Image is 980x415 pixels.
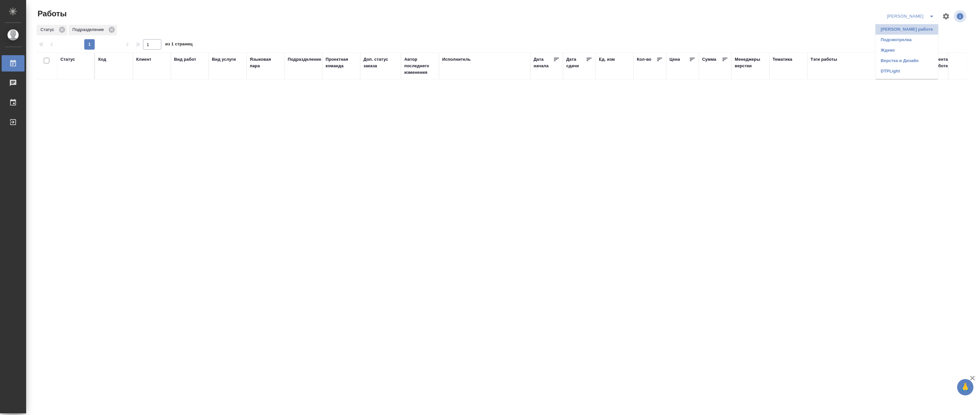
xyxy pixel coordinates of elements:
[960,380,971,394] span: 🙏
[811,56,837,63] div: Тэги работы
[773,56,792,63] div: Тематика
[60,56,75,63] div: Статус
[174,56,196,63] div: Вид работ
[669,56,680,63] div: Цена
[136,56,151,63] div: Клиент
[599,56,615,63] div: Ед. изм
[534,56,553,69] div: Дата начала
[442,56,471,63] div: Исполнитель
[876,24,938,35] li: [PERSON_NAME] работе
[876,45,938,56] li: Ждемс
[938,8,954,24] span: Настроить таблицу
[36,8,67,19] span: Работы
[876,35,938,45] li: Подсмотрелка
[957,379,973,395] button: 🙏
[927,56,958,69] div: Комментарии по работе
[326,56,357,69] div: Проектная команда
[37,25,67,35] div: Статус
[363,56,398,69] div: Доп. статус заказа
[876,66,938,76] li: DTPLight
[288,56,321,63] div: Подразделение
[40,26,56,33] p: Статус
[702,56,716,63] div: Сумма
[72,26,106,33] p: Подразделение
[69,25,117,35] div: Подразделение
[566,56,586,69] div: Дата сдачи
[404,56,436,76] div: Автор последнего изменения
[250,56,281,69] div: Языковая пара
[212,56,236,63] div: Вид услуги
[876,56,938,66] li: Верстка и Дизайн
[735,56,766,69] div: Менеджеры верстки
[165,40,193,50] span: из 1 страниц
[637,56,651,63] div: Кол-во
[885,11,938,22] div: split button
[98,56,106,63] div: Код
